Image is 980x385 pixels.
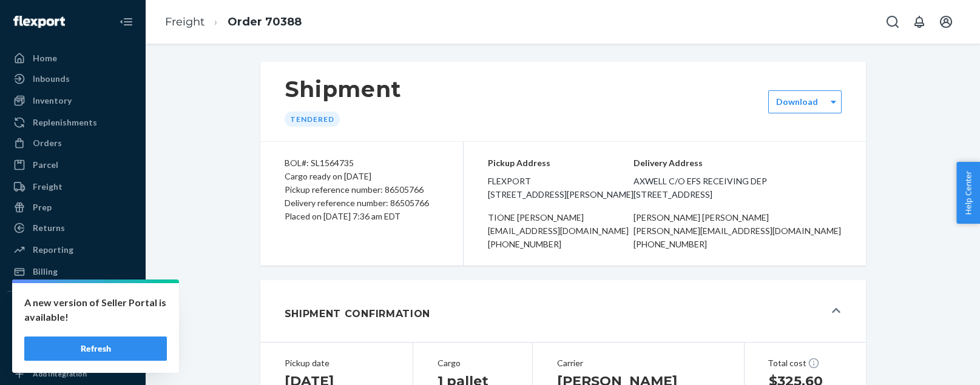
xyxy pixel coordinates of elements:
div: Tendered [285,112,340,127]
div: Download [776,96,818,108]
span: AXWELL c/o EFS Receiving Dep [STREET_ADDRESS] [634,175,842,201]
a: Inventory [7,91,138,110]
img: Flexport logo [13,16,65,28]
div: Cargo [438,357,508,369]
h1: Shipment [285,76,402,102]
p: Pickup Address [488,156,634,170]
div: Inventory [33,95,72,107]
ol: breadcrumbs [155,4,311,40]
div: Inbounds [33,73,70,85]
a: Home [7,49,138,68]
div: [EMAIL_ADDRESS][DOMAIN_NAME] [488,224,634,238]
div: [PERSON_NAME][EMAIL_ADDRESS][DOMAIN_NAME] [634,224,842,238]
button: Open Search Box [880,10,905,34]
div: Add Integration [33,369,87,379]
a: Shopify [7,343,138,362]
a: Returns [7,218,138,238]
div: Home [33,52,57,64]
a: Reporting [7,240,138,259]
button: Open account menu [934,10,958,34]
h1: Shipment Confirmation [285,307,431,321]
div: Pickup reference number: 86505766 [285,183,439,196]
a: Parcel [7,155,138,175]
div: Freight [33,181,63,193]
p: A new version of Seller Portal is available! [24,295,167,324]
div: Replenishments [33,116,97,129]
div: Delivery reference number: 86505766 [285,196,439,210]
a: Billing [7,262,138,281]
button: Integrations [7,301,138,321]
div: Billing [33,266,58,278]
button: Open notifications [907,10,931,34]
div: tione [PERSON_NAME] [488,211,634,224]
a: Order 70388 [228,15,302,28]
div: Orders [33,137,62,149]
div: Parcel [33,159,58,171]
div: Prep [33,201,52,213]
button: Shipment Confirmation [260,280,866,342]
div: Carrier [557,357,720,369]
button: Refresh [24,336,167,361]
a: Inbounds [7,69,138,89]
div: Total cost [768,357,843,369]
button: Close Navigation [114,10,138,34]
div: Reporting [33,244,73,256]
span: flexport [STREET_ADDRESS][PERSON_NAME] [488,175,634,201]
a: Amazon [7,322,138,341]
div: Cargo ready on [DATE] [285,170,439,183]
div: Returns [33,222,65,234]
a: Prep [7,198,138,217]
div: [PHONE_NUMBER] [634,238,842,251]
a: Orders [7,133,138,153]
button: Help Center [956,162,980,224]
div: Placed on [DATE] 7:36 am EDT [285,210,439,223]
a: Freight [165,15,204,28]
p: Delivery Address [634,156,842,170]
div: BOL#: SL1564735 [285,156,439,170]
div: Pickup date [285,357,389,369]
div: [PERSON_NAME] [PERSON_NAME] [634,211,842,224]
div: [PHONE_NUMBER] [488,238,634,251]
a: Replenishments [7,113,138,132]
a: Freight [7,177,138,196]
a: Add Integration [7,367,138,381]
